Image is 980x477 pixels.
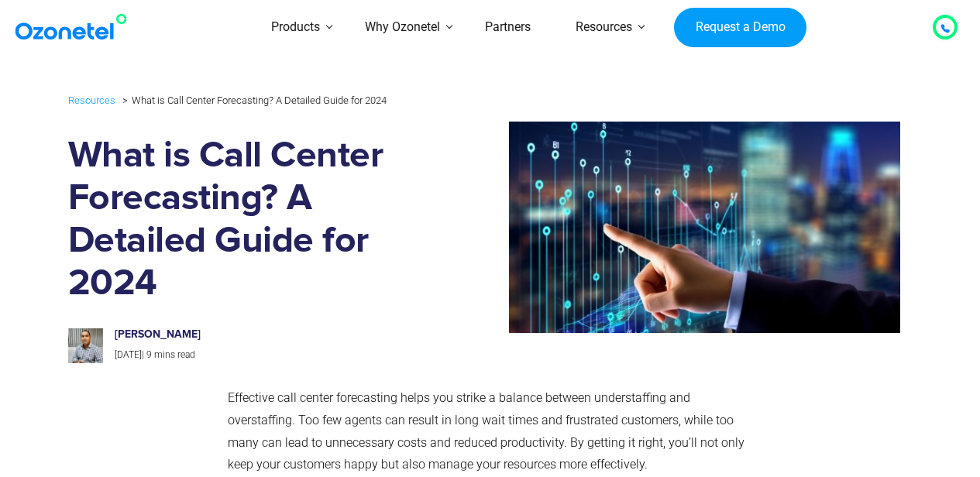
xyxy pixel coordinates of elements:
span: [DATE] [115,349,142,360]
p: | [115,347,404,364]
h1: What is Call Center Forecasting? A Detailed Guide for 2024 [68,135,420,305]
h6: [PERSON_NAME] [115,328,404,341]
a: Request a Demo [674,8,806,48]
span: 9 [146,349,152,360]
img: prashanth-kancherla_avatar-200x200.jpeg [68,328,103,363]
a: Resources [68,91,115,109]
span: mins read [154,349,195,360]
li: What is Call Center Forecasting? A Detailed Guide for 2024 [119,91,387,110]
span: Effective call center forecasting helps you strike a balance between understaffing and overstaffi... [228,390,744,472]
